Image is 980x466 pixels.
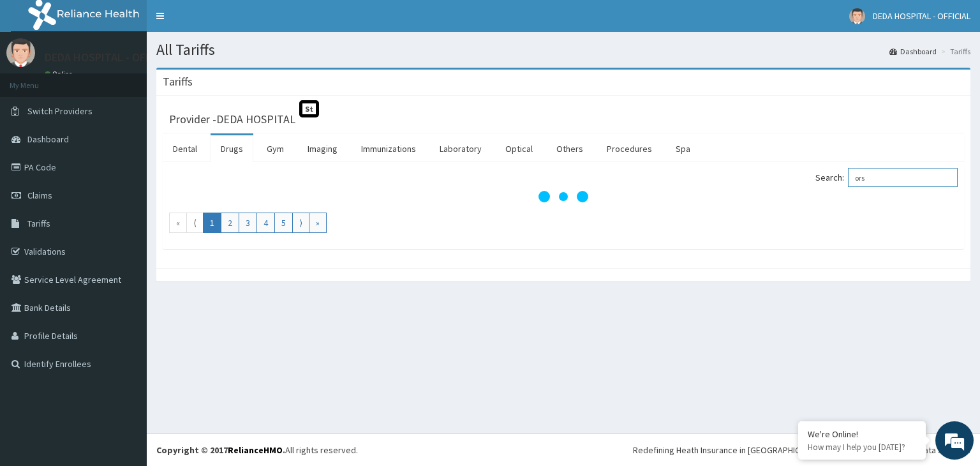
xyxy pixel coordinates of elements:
span: DEDA HOSPITAL - OFFICIAL [873,10,970,22]
a: Gym [256,135,294,162]
span: Dashboard [27,133,69,145]
span: St [299,100,319,117]
a: Optical [495,135,543,162]
img: User Image [849,8,865,24]
a: Go to page number 2 [221,213,239,233]
a: Dental [163,135,207,162]
a: Go to previous page [186,213,204,233]
input: Search: [848,168,958,187]
a: Laboratory [429,135,492,162]
a: Imaging [297,135,348,162]
h1: All Tariffs [156,41,970,58]
a: Go to first page [169,213,187,233]
a: Go to page number 5 [274,213,293,233]
a: Online [45,70,75,79]
div: Minimize live chat window [209,6,240,37]
h3: Provider - DEDA HOSPITAL [169,114,295,125]
div: Chat with us now [66,71,214,88]
a: Go to page number 4 [256,213,275,233]
a: Drugs [211,135,253,162]
a: Spa [665,135,701,162]
a: Go to page number 3 [239,213,257,233]
a: Go to page number 1 [203,213,221,233]
span: Switch Providers [27,105,93,117]
li: Tariffs [938,46,970,57]
a: Immunizations [351,135,426,162]
p: DEDA HOSPITAL - OFFICIAL [45,52,176,63]
svg: audio-loading [538,171,589,222]
div: Redefining Heath Insurance in [GEOGRAPHIC_DATA] using Telemedicine and Data Science! [633,444,970,456]
a: Dashboard [889,46,937,57]
span: Tariffs [27,218,50,229]
a: Others [546,135,593,162]
textarea: Type your message and hit 'Enter' [6,322,243,366]
div: We're Online! [808,428,916,440]
h3: Tariffs [163,76,193,87]
footer: All rights reserved. [147,433,980,466]
p: How may I help you today? [808,442,916,453]
a: Procedures [597,135,662,162]
img: User Image [6,38,35,67]
span: Claims [27,190,52,201]
a: Go to next page [292,213,309,233]
a: RelianceHMO [228,444,283,456]
strong: Copyright © 2017 . [156,444,285,456]
label: Search: [815,168,958,187]
img: d_794563401_company_1708531726252_794563401 [24,64,52,96]
a: Go to last page [309,213,327,233]
span: We're online! [74,147,176,276]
